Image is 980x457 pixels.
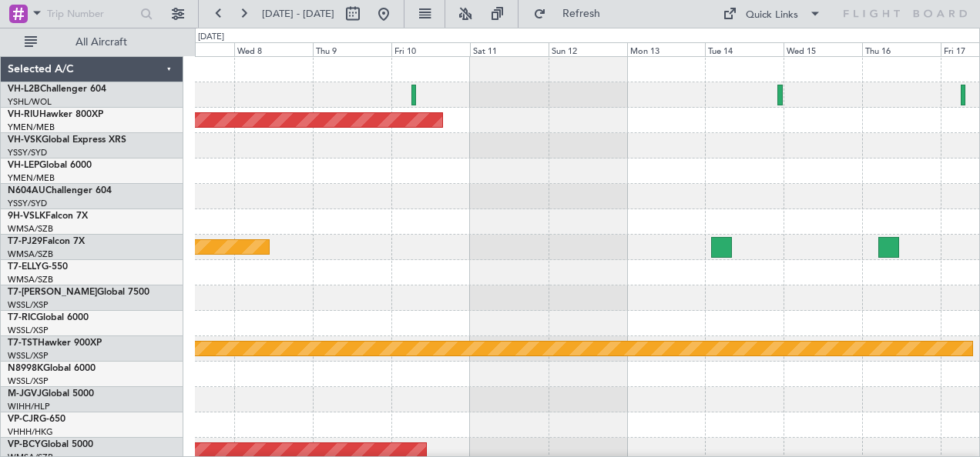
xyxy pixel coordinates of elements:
[705,42,784,56] div: Tue 14
[8,415,65,424] a: VP-CJRG-650
[8,249,53,260] a: WMSA/SZB
[8,401,50,412] a: WIHH/HLP
[8,274,53,285] a: WMSA/SZB
[8,426,53,438] a: VHHH/HKG
[627,42,706,56] div: Mon 13
[8,122,55,133] a: YMEN/MEB
[8,288,149,297] a: T7-[PERSON_NAME]Global 7500
[8,262,42,272] span: T7-ELLY
[8,212,45,221] span: 9H-VSLK
[40,37,163,48] span: All Aircraft
[8,262,68,272] a: T7-ELLYG-550
[8,161,92,170] a: VH-LEPGlobal 6000
[8,237,42,246] span: T7-PJ29
[47,2,136,25] input: Trip Number
[746,8,798,23] div: Quick Links
[8,288,97,297] span: T7-[PERSON_NAME]
[8,364,43,373] span: N8998K
[8,313,89,322] a: T7-RICGlobal 6000
[234,42,313,56] div: Wed 8
[8,85,40,94] span: VH-L2B
[470,42,549,56] div: Sat 11
[8,364,96,373] a: N8998KGlobal 6000
[862,42,941,56] div: Thu 16
[8,375,49,387] a: WSSL/XSP
[8,186,112,195] a: N604AUChallenger 604
[198,31,224,44] div: [DATE]
[8,198,47,209] a: YSSY/SYD
[549,8,614,19] span: Refresh
[549,42,627,56] div: Sun 12
[8,172,55,184] a: YMEN/MEB
[8,389,42,399] span: M-JGVJ
[8,440,41,449] span: VP-BCY
[313,42,391,56] div: Thu 9
[391,42,470,56] div: Fri 10
[8,339,102,348] a: T7-TSTHawker 900XP
[8,186,45,195] span: N604AU
[8,440,93,449] a: VP-BCYGlobal 5000
[8,212,88,221] a: 9H-VSLKFalcon 7X
[8,415,39,424] span: VP-CJR
[8,110,39,119] span: VH-RIU
[784,42,862,56] div: Wed 15
[8,110,103,119] a: VH-RIUHawker 800XP
[8,350,49,362] a: WSSL/XSP
[8,223,53,235] a: WMSA/SZB
[8,237,85,246] a: T7-PJ29Falcon 7X
[8,299,49,311] a: WSSL/XSP
[17,30,167,55] button: All Aircraft
[8,313,36,322] span: T7-RIC
[8,389,94,399] a: M-JGVJGlobal 5000
[8,161,39,170] span: VH-LEP
[8,339,38,348] span: T7-TST
[262,7,334,21] span: [DATE] - [DATE]
[8,147,47,158] a: YSSY/SYD
[715,2,829,26] button: Quick Links
[8,325,49,336] a: WSSL/XSP
[8,85,106,94] a: VH-L2BChallenger 604
[526,2,619,26] button: Refresh
[8,135,42,145] span: VH-VSK
[8,135,126,145] a: VH-VSKGlobal Express XRS
[8,96,52,108] a: YSHL/WOL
